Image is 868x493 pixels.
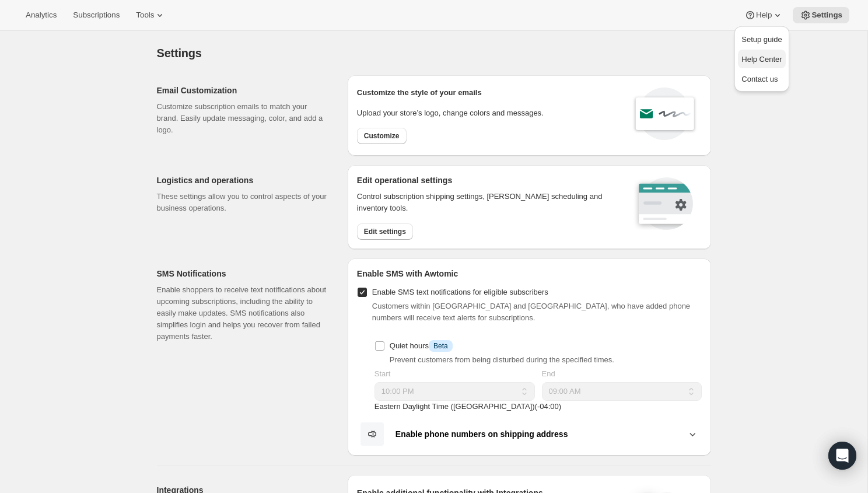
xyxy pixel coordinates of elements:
[390,341,453,350] span: Quiet hours
[26,11,57,20] span: Analytics
[741,75,778,83] span: Contact us
[828,442,856,470] div: Open Intercom Messenger
[738,50,785,68] a: Help Center
[793,7,849,23] button: Settings
[19,7,64,23] button: Analytics
[741,35,782,44] span: Setup guide
[738,69,785,88] a: Contact us
[738,30,785,48] button: Setup guide
[357,422,702,446] button: Enable phone numbers on shipping address
[374,401,702,412] p: Eastern Daylight Time ([GEOGRAPHIC_DATA]) ( -04 : 00 )
[357,87,482,99] p: Customize the style of your emails
[157,268,329,279] h2: SMS Notifications
[357,174,618,186] h2: Edit operational settings
[157,174,329,186] h2: Logistics and operations
[542,369,555,378] span: End
[129,7,173,23] button: Tools
[357,128,407,144] button: Customize
[374,369,390,378] span: Start
[364,227,406,236] span: Edit settings
[741,55,782,64] span: Help Center
[157,284,329,342] p: Enable shoppers to receive text notifications about upcoming subscriptions, including the ability...
[157,85,329,96] h2: Email Customization
[372,302,690,322] span: Customers within [GEOGRAPHIC_DATA] and [GEOGRAPHIC_DATA], who have added phone numbers will recei...
[357,191,618,214] p: Control subscription shipping settings, [PERSON_NAME] scheduling and inventory tools.
[756,11,772,20] span: Help
[357,268,702,279] h2: Enable SMS with Awtomic
[372,288,548,296] span: Enable SMS text notifications for eligible subscribers
[357,223,413,240] button: Edit settings
[357,107,544,119] p: Upload your store’s logo, change colors and messages.
[157,47,202,60] span: Settings
[157,191,329,214] p: These settings allow you to control aspects of your business operations.
[433,341,448,351] span: Beta
[66,7,127,23] button: Subscriptions
[390,355,614,364] span: Prevent customers from being disturbed during the specified times.
[395,429,568,439] b: Enable phone numbers on shipping address
[157,101,329,136] p: Customize subscription emails to match your brand. Easily update messaging, color, and add a logo.
[73,11,120,20] span: Subscriptions
[737,7,790,23] button: Help
[364,131,400,141] span: Customize
[811,11,842,20] span: Settings
[136,11,154,20] span: Tools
